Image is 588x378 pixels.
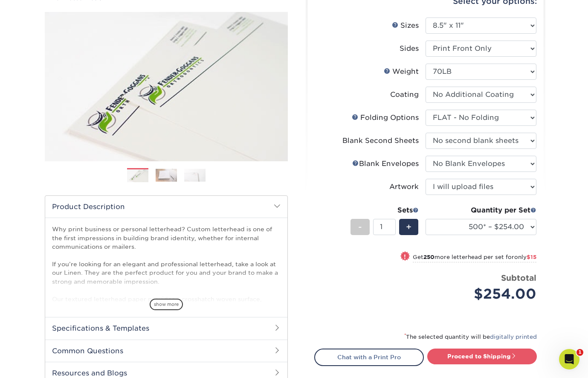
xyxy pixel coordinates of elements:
[127,169,148,183] img: Letterhead 01
[392,20,419,31] div: Sizes
[576,349,583,356] span: 1
[314,349,424,366] a: Chat with a Print Pro
[432,284,536,304] div: $254.00
[527,254,536,260] span: $15
[427,349,537,364] a: Proceed to Shipping
[45,3,288,171] img: Linen 01
[400,44,419,54] div: Sides
[342,136,419,146] div: Blank Second Sheets
[514,254,536,260] span: only
[384,67,419,77] div: Weight
[404,334,537,340] small: The selected quantity will be
[184,169,206,182] img: Letterhead 03
[389,182,419,192] div: Artwork
[390,90,419,100] div: Coating
[559,349,579,369] iframe: Intercom live chat
[352,113,419,123] div: Folding Options
[156,169,177,182] img: Letterhead 02
[45,196,287,218] h2: Product Description
[426,205,536,215] div: Quantity per Set
[150,299,183,310] span: show more
[423,254,434,260] strong: 250
[350,205,419,215] div: Sets
[490,334,537,340] a: digitally printed
[352,159,419,169] div: Blank Envelopes
[358,221,362,233] span: -
[45,317,287,339] h2: Specifications & Templates
[406,221,411,233] span: +
[2,352,72,375] iframe: Google Customer Reviews
[413,254,536,262] small: Get more letterhead per set for
[404,252,406,261] span: !
[45,340,287,362] h2: Common Questions
[501,273,536,282] strong: Subtotal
